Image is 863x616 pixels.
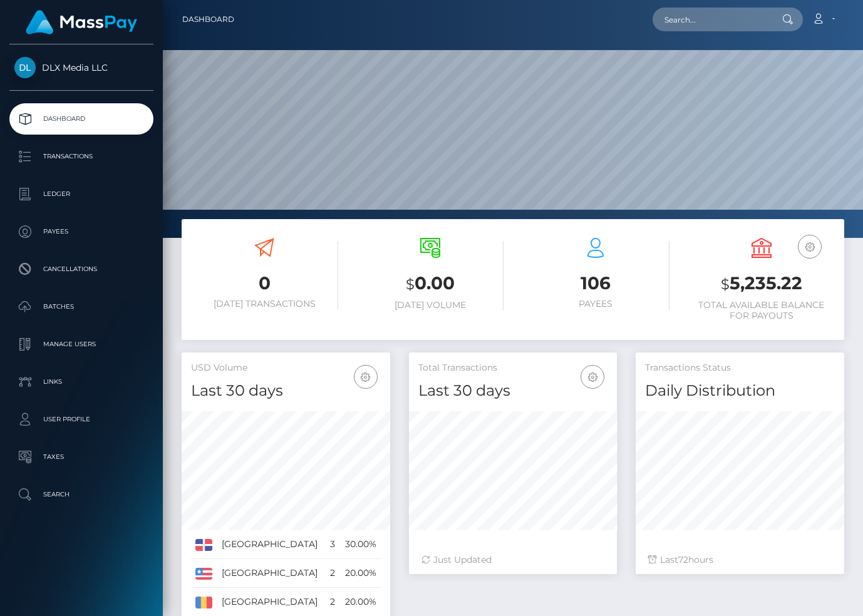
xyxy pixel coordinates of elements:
td: 2 [325,559,339,588]
a: Ledger [9,178,153,210]
small: $ [406,275,415,293]
a: Transactions [9,141,153,172]
h4: Last 30 days [191,380,381,402]
a: Dashboard [182,6,234,33]
span: 72 [678,554,688,565]
div: Last hours [648,553,832,567]
a: Payees [9,216,153,247]
h4: Last 30 days [418,380,608,402]
h3: 0.00 [357,271,504,297]
a: Links [9,366,153,398]
img: DLX Media LLC [14,57,36,78]
p: Manage Users [14,335,148,354]
a: Dashboard [9,103,153,135]
p: Taxes [14,448,148,466]
p: Search [14,485,148,504]
h5: Transactions Status [645,362,835,374]
td: 30.00% [339,530,381,559]
p: Cancellations [14,260,148,279]
p: Transactions [14,147,148,166]
a: Manage Users [9,329,153,360]
img: RO.png [195,597,212,608]
h3: 0 [191,271,338,295]
p: Payees [14,222,148,241]
h3: 106 [522,271,669,295]
h3: 5,235.22 [688,271,835,297]
h5: USD Volume [191,362,381,374]
h6: [DATE] Volume [357,300,504,311]
a: Batches [9,291,153,322]
p: Dashboard [14,110,148,128]
span: DLX Media LLC [9,62,153,73]
a: User Profile [9,404,153,435]
small: $ [721,275,730,293]
p: Links [14,372,148,391]
a: Search [9,479,153,510]
a: Cancellations [9,254,153,285]
td: 20.00% [339,559,381,588]
img: DO.png [195,539,212,550]
p: User Profile [14,410,148,429]
div: Just Updated [421,553,605,567]
h6: Total Available Balance for Payouts [688,300,835,321]
p: Batches [14,297,148,316]
h6: Payees [522,299,669,309]
td: [GEOGRAPHIC_DATA] [217,530,325,559]
img: MassPay Logo [26,10,137,34]
h6: [DATE] Transactions [191,299,338,309]
h5: Total Transactions [418,362,608,374]
input: Search... [653,8,770,31]
img: US.png [195,568,212,579]
td: 3 [325,530,339,559]
td: [GEOGRAPHIC_DATA] [217,559,325,588]
p: Ledger [14,185,148,203]
a: Taxes [9,441,153,473]
h4: Daily Distribution [645,380,835,402]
